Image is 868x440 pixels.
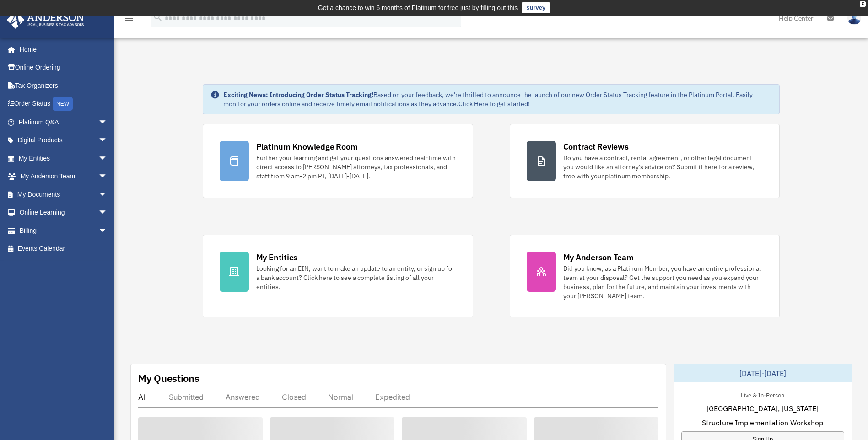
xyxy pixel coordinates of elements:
a: Contract Reviews Do you have a contract, rental agreement, or other legal document you would like... [510,124,780,198]
span: arrow_drop_down [98,113,117,132]
span: arrow_drop_down [98,204,117,222]
span: arrow_drop_down [98,131,117,150]
a: Online Learningarrow_drop_down [6,204,121,222]
a: Events Calendar [6,240,121,258]
div: Expedited [375,392,410,402]
div: Do you have a contract, rental agreement, or other legal document you would like an attorney's ad... [563,153,763,181]
a: survey [522,2,550,13]
a: Order StatusNEW [6,95,121,113]
div: My Entities [256,252,297,263]
span: Structure Implementation Workshop [702,417,823,428]
img: User Pic [847,11,861,25]
a: Digital Productsarrow_drop_down [6,131,121,150]
div: close [860,1,866,7]
div: Further your learning and get your questions answered real-time with direct access to [PERSON_NAM... [256,153,456,181]
div: Live & In-Person [733,390,792,399]
a: Home [6,40,117,59]
a: My Anderson Team Did you know, as a Platinum Member, you have an entire professional team at your... [510,235,780,317]
span: [GEOGRAPHIC_DATA], [US_STATE] [706,403,819,414]
div: [DATE]-[DATE] [674,364,852,382]
div: All [138,392,147,402]
div: Get a chance to win 6 months of Platinum for free just by filling out this [318,2,518,13]
div: Platinum Knowledge Room [256,141,358,152]
div: Closed [282,392,306,402]
div: Based on your feedback, we're thrilled to announce the launch of our new Order Status Tracking fe... [223,90,772,108]
strong: Exciting News: Introducing Order Status Tracking! [223,91,373,99]
a: Platinum Knowledge Room Further your learning and get your questions answered real-time with dire... [203,124,473,198]
a: My Anderson Teamarrow_drop_down [6,167,121,186]
div: Looking for an EIN, want to make an update to an entity, or sign up for a bank account? Click her... [256,264,456,291]
div: Answered [226,392,260,402]
img: Anderson Advisors Platinum Portal [4,11,87,29]
i: menu [124,13,135,24]
div: Normal [328,392,353,402]
div: NEW [53,97,73,111]
a: menu [124,16,135,24]
a: Billingarrow_drop_down [6,221,121,240]
a: Tax Organizers [6,76,121,95]
a: My Entitiesarrow_drop_down [6,149,121,167]
div: My Questions [138,371,199,385]
span: arrow_drop_down [98,167,117,186]
a: Platinum Q&Aarrow_drop_down [6,113,121,131]
i: search [153,12,163,22]
span: arrow_drop_down [98,149,117,168]
span: arrow_drop_down [98,221,117,240]
a: My Entities Looking for an EIN, want to make an update to an entity, or sign up for a bank accoun... [203,235,473,317]
a: Online Ordering [6,59,121,77]
div: My Anderson Team [563,252,634,263]
a: Click Here to get started! [458,100,530,108]
div: Contract Reviews [563,141,629,152]
div: Did you know, as a Platinum Member, you have an entire professional team at your disposal? Get th... [563,264,763,300]
div: Submitted [169,392,204,402]
span: arrow_drop_down [98,185,117,204]
a: My Documentsarrow_drop_down [6,185,121,204]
